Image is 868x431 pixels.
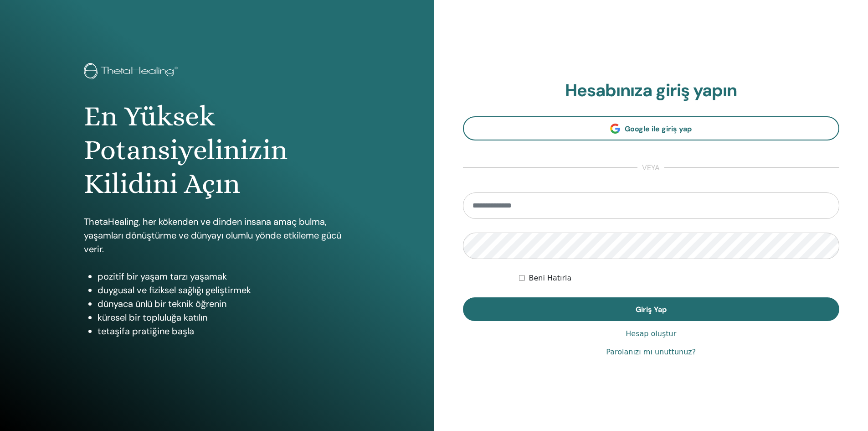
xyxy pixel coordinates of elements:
li: küresel bir topluluğa katılın [98,311,350,324]
p: ThetaHealing, her kökenden ve dinden insana amaç bulma, yaşamları dönüştürme ve dünyayı olumlu yö... [84,215,350,256]
span: Google ile giriş yap [625,124,692,134]
h1: En Yüksek Potansiyelinizin Kilidini Açın [84,99,350,201]
span: veya [637,162,664,173]
span: Giriş Yap [636,305,667,314]
li: duygusal ve fiziksel sağlığı geliştirmek [98,283,350,297]
a: Parolanızı mı unuttunuz? [606,347,696,358]
label: Beni Hatırla [529,273,571,284]
li: tetaşifa pratiğine başla [98,324,350,338]
a: Hesap oluştur [626,328,676,339]
li: dünyaca ünlü bir teknik öğrenin [98,297,350,311]
button: Giriş Yap [463,297,840,321]
li: pozitif bir yaşam tarzı yaşamak [98,270,350,283]
a: Google ile giriş yap [463,116,840,140]
h2: Hesabınıza giriş yapın [463,80,840,101]
div: Keep me authenticated indefinitely or until I manually logout [519,273,839,284]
